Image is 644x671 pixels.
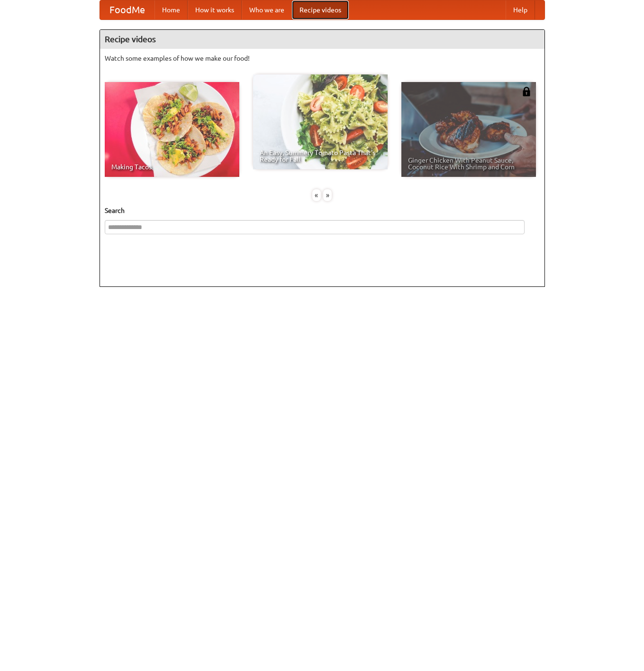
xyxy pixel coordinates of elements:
a: Who we are [242,0,292,19]
a: Help [506,0,535,19]
span: Making Tacos [111,164,233,170]
h5: Search [105,206,540,215]
h4: Recipe videos [100,30,544,49]
div: « [312,189,321,201]
a: Making Tacos [105,82,239,177]
p: Watch some examples of how we make our food! [105,54,540,63]
a: How it works [188,0,242,19]
a: Home [154,0,188,19]
a: Recipe videos [292,0,349,19]
div: » [323,189,332,201]
img: 483408.png [522,87,531,96]
a: FoodMe [100,0,154,19]
span: An Easy, Summery Tomato Pasta That's Ready for Fall [260,149,381,163]
a: An Easy, Summery Tomato Pasta That's Ready for Fall [253,74,388,169]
